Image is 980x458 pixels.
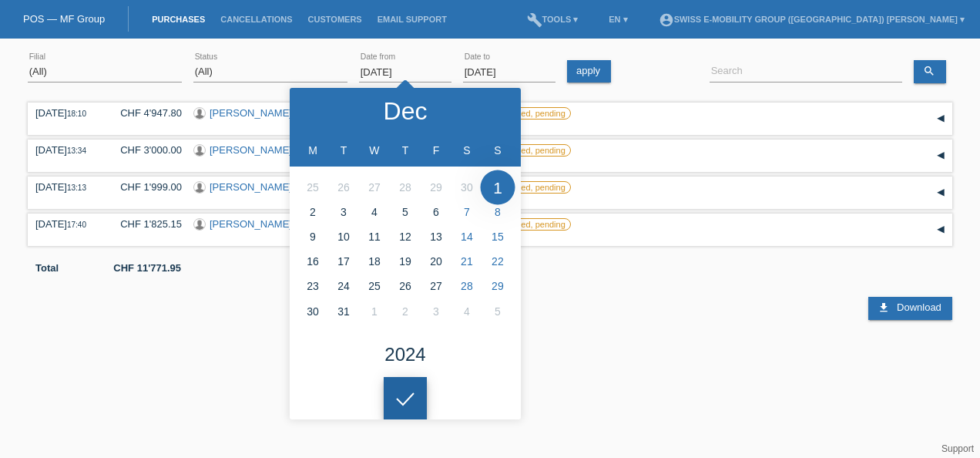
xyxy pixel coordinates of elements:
a: [PERSON_NAME] [210,181,292,193]
a: Purchases [144,15,213,24]
a: Email Support [370,15,455,24]
div: expand/collapse [929,107,952,130]
label: unconfirmed, pending [478,181,571,194]
label: unconfirmed, pending [478,218,571,231]
a: apply [567,60,611,83]
div: expand/collapse [929,218,952,241]
span: Download [897,301,941,313]
a: buildTools ▾ [519,15,586,24]
a: EN ▾ [601,15,635,24]
b: CHF 11'771.95 [113,262,181,274]
div: 2024 [384,345,425,364]
a: [PERSON_NAME] [210,218,292,230]
div: [DATE] [35,181,97,193]
div: CHF 3'000.00 [109,144,182,156]
i: account_circle [659,12,674,28]
a: Cancellations [213,15,300,24]
a: account_circleSwiss E-Mobility Group ([GEOGRAPHIC_DATA]) [PERSON_NAME] ▾ [651,15,972,24]
div: expand/collapse [929,144,952,167]
div: CHF 4'947.80 [109,107,182,119]
label: unconfirmed, pending [478,144,571,157]
span: 17:40 [67,221,86,229]
div: CHF 1'825.15 [109,218,182,230]
a: search [914,60,946,83]
label: unconfirmed, pending [478,107,571,120]
a: Support [941,443,974,454]
a: [PERSON_NAME] [210,144,292,156]
span: 18:10 [67,109,86,118]
i: build [527,12,542,28]
a: [PERSON_NAME] [210,107,292,119]
span: 13:13 [67,184,86,192]
div: [DATE] [35,218,97,230]
div: [DATE] [35,107,97,119]
div: CHF 1'999.00 [109,181,182,193]
b: Total [35,262,59,274]
i: download [878,301,890,314]
div: expand/collapse [929,181,952,204]
a: download Download [868,297,951,320]
a: POS — MF Group [23,13,105,25]
a: Customers [300,15,370,24]
span: 13:34 [67,146,86,155]
div: Dec [384,99,428,123]
div: [DATE] [35,144,97,156]
i: search [923,65,935,77]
